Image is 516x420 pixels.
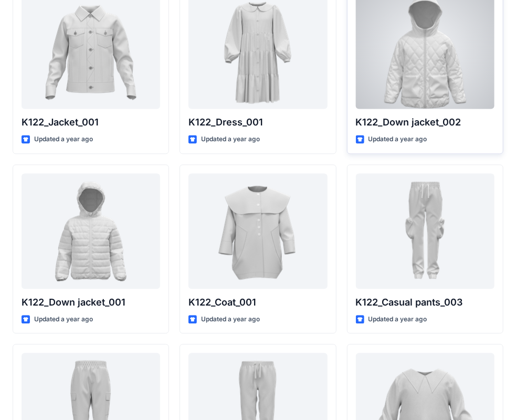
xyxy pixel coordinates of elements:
a: K122_Casual pants_003 [356,173,494,289]
p: Updated a year ago [368,314,427,325]
p: Updated a year ago [368,134,427,145]
p: Updated a year ago [201,314,260,325]
p: K122_Casual pants_003 [356,295,494,310]
p: K122_Jacket_001 [22,115,160,130]
p: Updated a year ago [34,314,93,325]
p: Updated a year ago [34,134,93,145]
p: K122_Dress_001 [188,115,327,130]
p: K122_Down jacket_001 [22,295,160,310]
p: K122_Coat_001 [188,295,327,310]
p: K122_Down jacket_002 [356,115,494,130]
p: Updated a year ago [201,134,260,145]
a: K122_Coat_001 [188,173,327,289]
a: K122_Down jacket_001 [22,173,160,289]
